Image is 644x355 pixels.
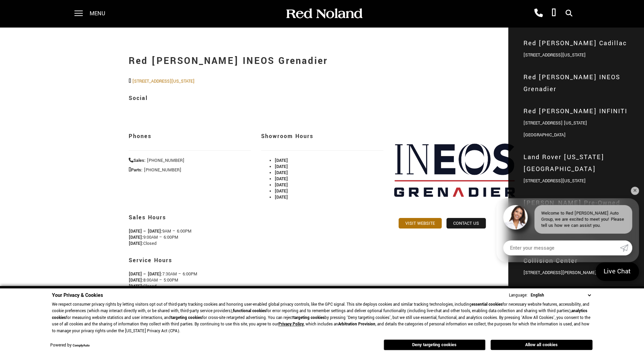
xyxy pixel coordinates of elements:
strong: [DATE] [275,182,288,188]
span: Red [PERSON_NAME] Cadillac [523,37,629,49]
a: [STREET_ADDRESS][US_STATE] [523,178,586,184]
strong: [DATE]: [129,283,143,289]
span: Red [PERSON_NAME] INEOS Grenadier [523,71,629,95]
span: Your Privacy & Cookies [52,292,103,299]
a: [STREET_ADDRESS][US_STATE] [132,78,195,84]
strong: [DATE] [275,157,288,164]
strong: [DATE] [275,176,288,182]
a: Contact Us [446,218,486,229]
strong: functional cookies [233,308,266,314]
a: [STREET_ADDRESS][US_STATE] [523,52,586,58]
button: Allow all cookies [491,340,592,350]
a: Visit Website [399,218,442,229]
strong: targeting cookies [171,315,202,321]
a: [STREET_ADDRESS][PERSON_NAME][US_STATE] [523,270,620,276]
strong: analytics cookies [52,308,587,321]
a: [STREET_ADDRESS] [US_STATE][GEOGRAPHIC_DATA] [523,120,587,138]
h3: Sales Hours [129,210,383,225]
select: Language Select [529,292,592,299]
p: 7:30AM – 6:00PM 8:00AM – 5:00PM Closed [129,271,383,289]
img: Agent profile photo [503,205,528,230]
strong: [DATE] [275,194,288,200]
h3: Showroom Hours [261,129,383,143]
strong: targeting cookies [293,315,325,321]
a: Submit [620,240,632,255]
strong: Sales: [129,157,146,164]
strong: Arbitration Provision [338,321,375,327]
h3: Phones [129,129,251,143]
p: 9AM – 6:00PM 9:00AM – 6:00PM Closed [129,228,383,247]
div: Welcome to Red [PERSON_NAME] Auto Group, we are excited to meet you! Please tell us how we can as... [534,205,632,234]
strong: Parts: [129,167,143,173]
div: Powered by [50,343,90,348]
h3: Social [129,91,516,105]
strong: [DATE]: [129,277,143,283]
h1: Red [PERSON_NAME] INEOS Grenadier [129,48,516,75]
span: [PERSON_NAME] Pre-Owned Center [523,197,629,221]
input: Enter your message [503,240,620,255]
span: [PHONE_NUMBER] [144,167,181,173]
a: Privacy Policy [278,321,304,327]
strong: [DATE]: [129,240,143,247]
strong: [DATE] – [DATE]: [129,228,162,234]
a: Live Chat [595,262,639,281]
strong: [DATE] – [DATE]: [129,271,162,277]
span: Land Rover [US_STATE][GEOGRAPHIC_DATA] [523,151,629,175]
strong: [DATE] [275,170,288,176]
button: Deny targeting cookies [384,339,485,350]
img: Red Noland INEOS Grenadier [393,122,516,218]
p: We respect consumer privacy rights by letting visitors opt out of third-party tracking cookies an... [52,301,592,335]
strong: [DATE] [275,164,288,170]
strong: essential cookies [472,302,502,307]
span: [PHONE_NUMBER] [147,157,184,164]
div: Language: [509,293,528,298]
strong: [DATE]: [129,234,143,240]
span: Red [PERSON_NAME] INFINITI [523,105,629,117]
span: Live Chat [600,267,634,276]
img: Red Noland Auto Group [285,8,363,20]
strong: [DATE] [275,188,288,194]
a: ComplyAuto [73,343,90,348]
h3: Service Hours [129,253,383,268]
